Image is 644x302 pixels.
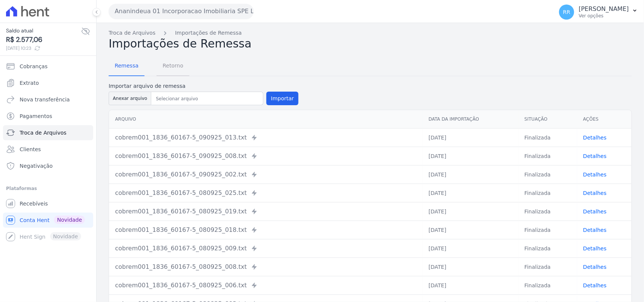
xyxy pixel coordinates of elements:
button: RR [PERSON_NAME] Ver opções [553,2,644,23]
a: Detalhes [583,153,607,159]
span: Pagamentos [20,112,52,120]
a: Retorno [157,57,189,76]
span: RR [563,9,570,15]
div: cobrem001_1836_60167-5_090925_013.txt [115,133,417,142]
span: Retorno [158,58,188,73]
h2: Importações de Remessa [109,37,632,51]
td: [DATE] [423,128,518,147]
button: Anexar arquivo [109,92,151,105]
a: Troca de Arquivos [3,125,93,140]
th: Ações [577,110,632,129]
span: Negativação [20,162,53,170]
span: Conta Hent [20,216,49,224]
td: Finalizada [518,221,577,239]
a: Remessa [109,57,144,76]
div: cobrem001_1836_60167-5_090925_008.txt [115,152,417,161]
th: Arquivo [109,110,423,129]
td: [DATE] [423,239,518,258]
a: Detalhes [583,172,607,178]
div: cobrem001_1836_60167-5_080925_025.txt [115,189,417,198]
span: Clientes [20,146,41,153]
td: [DATE] [423,165,518,184]
td: [DATE] [423,202,518,221]
nav: Breadcrumb [109,29,632,37]
span: Remessa [110,58,143,73]
a: Troca de Arquivos [109,29,155,37]
a: Pagamentos [3,109,93,124]
div: cobrem001_1836_60167-5_080925_019.txt [115,207,417,216]
label: Importar arquivo de remessa [109,82,298,90]
a: Conta Hent Novidade [3,213,93,228]
td: Finalizada [518,184,577,202]
a: Recebíveis [3,196,93,211]
td: Finalizada [518,258,577,276]
span: [DATE] 10:23 [6,45,81,52]
p: Ver opções [579,13,629,19]
td: [DATE] [423,147,518,165]
div: cobrem001_1836_60167-5_090925_002.txt [115,170,417,179]
button: Importar [266,92,298,105]
a: Detalhes [583,135,607,141]
th: Data da Importação [423,110,518,129]
td: Finalizada [518,165,577,184]
td: Finalizada [518,276,577,294]
button: Ananindeua 01 Incorporacao Imobiliaria SPE LTDA [109,4,254,19]
div: cobrem001_1836_60167-5_080925_018.txt [115,225,417,235]
a: Importações de Remessa [175,29,242,37]
a: Detalhes [583,208,607,215]
td: [DATE] [423,276,518,294]
td: Finalizada [518,239,577,258]
a: Clientes [3,142,93,157]
a: Nova transferência [3,92,93,107]
td: [DATE] [423,221,518,239]
span: Novidade [54,216,85,224]
input: Selecionar arquivo [153,94,261,103]
td: [DATE] [423,258,518,276]
span: Nova transferência [20,96,70,103]
a: Extrato [3,75,93,90]
a: Detalhes [583,282,607,288]
a: Negativação [3,158,93,173]
div: Plataformas [6,184,90,193]
div: cobrem001_1836_60167-5_080925_008.txt [115,262,417,271]
a: Detalhes [583,227,607,233]
td: [DATE] [423,184,518,202]
td: Finalizada [518,128,577,147]
th: Situação [518,110,577,129]
span: R$ 2.577,06 [6,35,81,45]
div: cobrem001_1836_60167-5_080925_009.txt [115,244,417,253]
a: Detalhes [583,190,607,196]
span: Extrato [20,79,39,87]
p: [PERSON_NAME] [579,5,629,13]
td: Finalizada [518,147,577,165]
nav: Sidebar [6,59,90,244]
span: Troca de Arquivos [20,129,66,136]
a: Detalhes [583,245,607,251]
a: Cobranças [3,59,93,74]
span: Cobranças [20,63,48,70]
span: Saldo atual [6,27,81,35]
a: Detalhes [583,264,607,270]
div: cobrem001_1836_60167-5_080925_006.txt [115,281,417,290]
td: Finalizada [518,202,577,221]
span: Recebíveis [20,200,48,207]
